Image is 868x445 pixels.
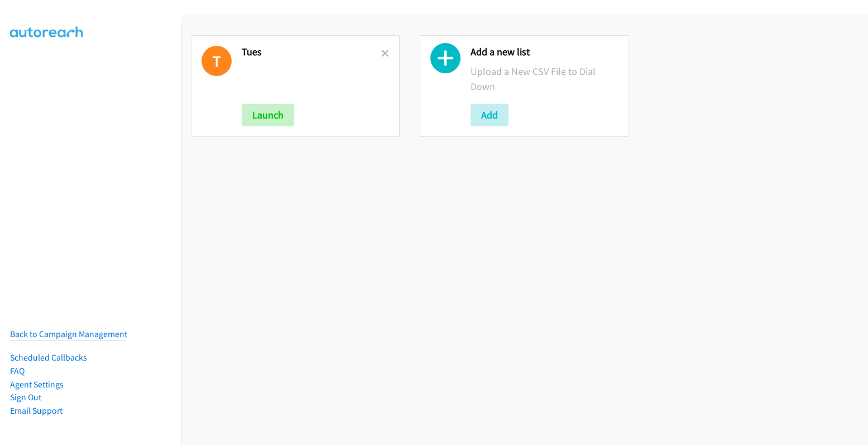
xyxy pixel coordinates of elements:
[10,352,87,363] a: Scheduled Callbacks
[10,379,64,390] a: Agent Settings
[10,392,41,403] a: Sign Out
[242,46,381,59] h2: Tues
[242,104,294,126] button: Launch
[10,329,127,339] a: Back to Campaign Management
[471,64,618,94] p: Upload a New CSV File to Dial Down
[10,366,25,376] a: FAQ
[202,46,232,76] h1: T
[471,46,618,59] h2: Add a new list
[471,104,509,126] button: Add
[10,405,63,416] a: Email Support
